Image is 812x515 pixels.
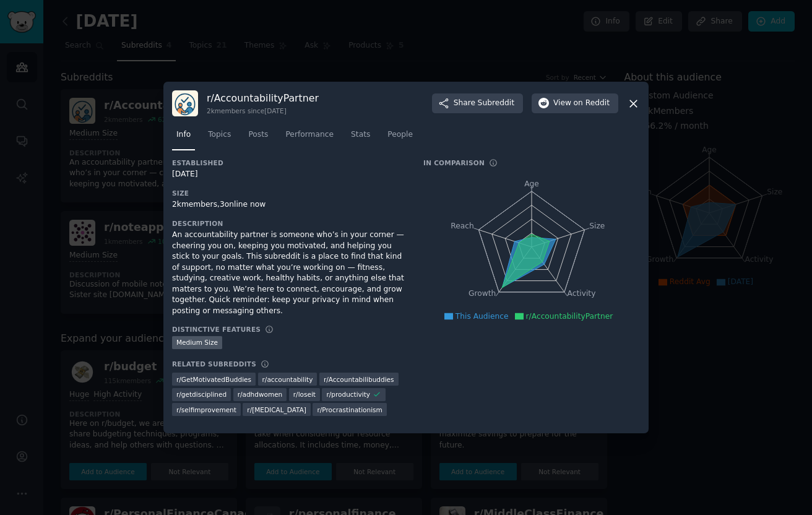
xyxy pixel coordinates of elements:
[172,125,195,150] a: Info
[281,125,338,150] a: Performance
[172,189,406,197] h3: Size
[262,375,313,384] span: r/ accountability
[176,405,236,414] span: r/ selfimprovement
[456,312,509,321] span: This Audience
[432,93,523,113] button: ShareSubreddit
[244,125,272,150] a: Posts
[172,158,406,167] h3: Established
[532,93,618,113] button: Viewon Reddit
[469,289,496,298] tspan: Growth
[526,312,613,321] span: r/AccountabilityPartner
[207,106,319,115] div: 2k members since [DATE]
[172,219,406,228] h3: Description
[574,98,610,109] span: on Reddit
[172,360,256,368] h3: Related Subreddits
[176,129,191,141] span: Info
[383,125,417,150] a: People
[589,222,605,230] tspan: Size
[423,158,485,167] h3: In Comparison
[176,375,251,384] span: r/ GetMotivatedBuddies
[324,375,394,384] span: r/ Accountabilibuddies
[238,390,283,399] span: r/ adhdwomen
[454,98,514,109] span: Share
[172,90,198,116] img: AccountabilityPartner
[387,129,413,141] span: People
[347,125,374,150] a: Stats
[478,98,514,109] span: Subreddit
[568,289,596,298] tspan: Activity
[351,129,370,141] span: Stats
[247,405,306,414] span: r/ [MEDICAL_DATA]
[285,129,334,141] span: Performance
[176,390,227,399] span: r/ getdisciplined
[172,199,406,210] div: 2k members, 3 online now
[326,390,370,399] span: r/ productivity
[172,336,222,349] div: Medium Size
[293,390,316,399] span: r/ loseit
[451,222,474,230] tspan: Reach
[207,92,319,105] h3: r/ AccountabilityPartner
[172,230,406,316] div: An accountability partner is someone who’s in your corner — cheering you on, keeping you motivate...
[204,125,235,150] a: Topics
[553,98,610,109] span: View
[524,180,539,188] tspan: Age
[172,325,261,334] h3: Distinctive Features
[317,405,382,414] span: r/ Procrastinationism
[208,129,231,141] span: Topics
[172,169,406,180] div: [DATE]
[248,129,268,141] span: Posts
